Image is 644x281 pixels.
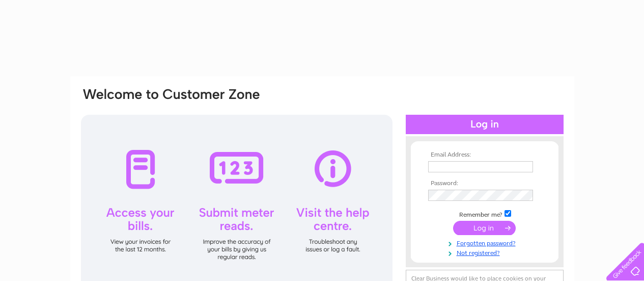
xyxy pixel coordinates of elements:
th: Password: [426,180,544,187]
td: Remember me? [426,209,544,219]
input: Submit [453,221,516,235]
th: Email Address: [426,151,544,159]
a: Not registered? [428,247,544,257]
a: Forgotten password? [428,238,544,247]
